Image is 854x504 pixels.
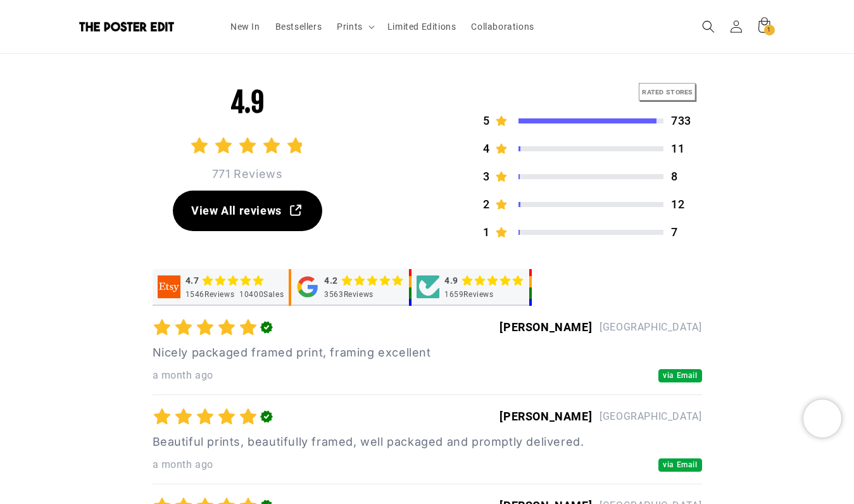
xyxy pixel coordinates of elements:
[483,112,490,130] p: 5
[230,21,260,32] span: New In
[329,13,380,40] summary: Prints
[767,25,771,35] span: 1
[671,196,701,213] p: 12
[223,13,268,40] a: New In
[671,168,701,186] p: 8
[185,289,235,299] div: 1546 Reviews
[642,89,693,97] tspan: RATED STORES
[268,13,330,40] a: Bestsellers
[803,400,841,438] iframe: Chatra live chat
[337,21,363,32] span: Prints
[658,458,701,472] button: via Email
[153,344,702,361] p: Nicely packaged framed print, framing excellent
[324,274,338,287] div: 4.2
[600,318,701,336] p: [GEOGRAPHIC_DATA]
[158,275,180,298] img: etsy integration
[191,202,282,220] span: View All reviews
[499,316,592,339] div: [PERSON_NAME]
[444,274,458,287] div: 4.9
[296,275,319,298] img: google integration
[471,21,534,32] span: Collaborations
[275,21,322,32] span: Bestsellers
[483,168,490,186] p: 3
[483,224,490,241] p: 1
[380,13,464,40] a: Limited Editions
[230,89,265,116] h2: 4.9
[499,405,592,428] div: [PERSON_NAME]
[173,191,322,231] a: View All reviews
[444,289,494,299] div: 1659 Reviews
[671,224,701,241] p: 7
[74,17,210,37] a: The Poster Edit
[417,275,439,298] img: judgeme integration
[324,289,374,299] div: 3563 Reviews
[79,22,174,32] img: The Poster Edit
[463,13,541,40] a: Collaborations
[600,408,701,425] p: [GEOGRAPHIC_DATA]
[239,289,284,299] div: 10400 Sales
[671,140,701,158] p: 11
[185,274,199,287] div: 4.7
[694,13,722,41] summary: Search
[153,456,214,474] button: a month ago
[483,140,490,158] p: 4
[212,163,283,186] p: 771 Reviews
[387,21,456,32] span: Limited Editions
[671,112,701,130] p: 733
[153,367,214,384] button: a month ago
[483,196,490,213] p: 2
[153,433,702,450] p: Beautiful prints, beautifully framed, well packaged and promptly delivered.
[658,369,701,382] button: via Email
